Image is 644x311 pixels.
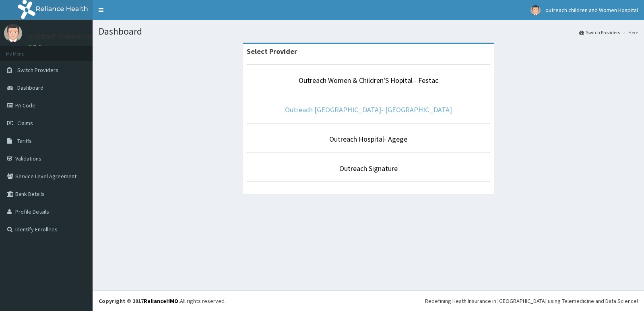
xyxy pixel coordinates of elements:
[99,26,638,37] h1: Dashboard
[299,76,438,85] a: Outreach Women & Children'S Hopital - Festac
[17,119,33,127] span: Claims
[329,134,407,144] a: Outreach Hospital- Agege
[93,290,644,311] footer: All rights reserved.
[621,29,638,36] li: Here
[28,33,151,40] p: outreach children and Women Hospital
[530,5,541,15] img: User Image
[247,47,297,56] strong: Select Provider
[99,297,180,305] strong: Copyright © 2017 .
[545,6,638,14] span: outreach children and Women Hospital
[425,297,638,305] div: Redefining Heath Insurance in [GEOGRAPHIC_DATA] using Telemedicine and Data Science!
[144,297,178,305] a: RelianceHMO
[4,24,22,42] img: User Image
[28,44,47,49] a: Online
[17,84,43,91] span: Dashboard
[17,137,32,144] span: Tariffs
[17,66,58,74] span: Switch Providers
[339,164,398,173] a: Outreach Signature
[285,105,452,114] a: Outreach [GEOGRAPHIC_DATA]- [GEOGRAPHIC_DATA]
[579,29,620,36] a: Switch Providers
